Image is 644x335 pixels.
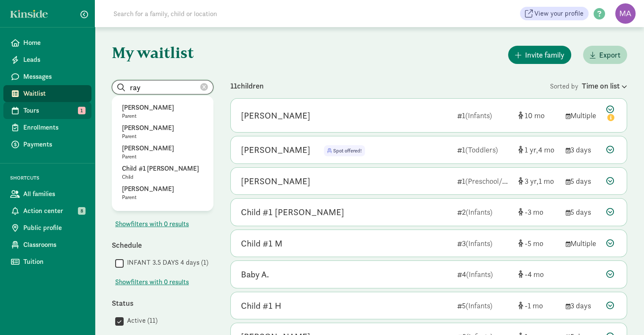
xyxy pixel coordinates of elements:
span: -4 [525,269,544,279]
p: [PERSON_NAME] [122,102,203,113]
p: Parent [122,153,203,160]
a: Waitlist [3,85,91,102]
p: [PERSON_NAME] [122,123,203,133]
span: Export [599,49,620,61]
span: Home [23,38,85,48]
a: Payments [3,136,91,153]
p: Parent [122,194,203,201]
span: 10 [525,111,544,120]
a: Public profile [3,219,91,236]
div: [object Object] [518,110,559,121]
a: All families [3,185,91,202]
div: Baby A. [241,268,269,281]
input: Search for a family, child or location [108,5,346,22]
label: Active (11) [124,316,158,326]
div: 1 [457,175,511,187]
button: Showfilters with 0 results [115,219,189,229]
span: Spot offered! [333,147,362,154]
div: Oliver G [241,109,310,122]
a: Tuition [3,253,91,270]
a: Leads [3,51,91,68]
div: 11 children [230,80,550,91]
span: 1 [78,107,86,114]
span: (Preschool/PreK) [465,176,520,186]
span: (Infants) [466,269,493,279]
span: (Infants) [466,207,492,217]
a: Classrooms [3,236,91,253]
div: [object Object] [518,269,559,280]
span: Payments [23,139,85,150]
span: View your profile [534,8,583,19]
div: [object Object] [518,144,559,155]
button: Export [583,46,627,64]
div: [object Object] [518,300,559,311]
span: Waitlist [23,89,85,99]
span: Spot offered! [324,145,365,156]
div: 5 [457,300,511,311]
span: (Toddlers) [465,145,498,155]
span: -1 [525,301,543,310]
div: Child #1 Mayer [241,205,344,219]
div: [object Object] [518,175,559,187]
a: View your profile [520,7,589,20]
div: Sorted by [550,80,627,91]
div: [object Object] [518,238,559,249]
div: 1 [457,144,511,155]
span: 4 [538,145,554,155]
p: Parent [122,133,203,140]
span: Leads [23,55,85,65]
label: INFANT 3.5 DAYS 4 days (1) [124,257,208,268]
span: 8 [78,207,86,215]
a: Messages [3,68,91,85]
h1: My waitlist [112,44,213,61]
div: 5 days [566,206,600,218]
p: [PERSON_NAME] [122,184,203,194]
div: 5 days [566,175,600,187]
div: Child #1 M [241,237,282,250]
span: -5 [525,238,543,248]
span: -3 [525,207,543,217]
div: Remy Jakab [241,143,310,157]
div: Time on list [582,80,627,91]
span: 3 [525,176,539,186]
span: Show filters with 0 results [115,277,189,287]
button: Showfilters with 0 results [115,277,189,287]
span: 1 [525,145,538,155]
div: 4 [457,269,511,280]
span: 1 [539,176,554,186]
span: Tours [23,105,85,116]
div: Status [112,297,213,309]
div: 2 [457,206,511,218]
div: [object Object] [518,206,559,218]
div: 3 days [566,144,600,155]
iframe: Chat Widget [602,294,644,335]
div: 3 [457,238,511,249]
div: Schedule [112,239,213,251]
a: Enrollments [3,119,91,136]
a: Home [3,34,91,51]
p: Child [122,174,203,180]
span: All families [23,189,85,199]
button: Invite family [508,46,571,64]
span: Tuition [23,257,85,267]
div: Oliver Suciu [241,174,310,188]
span: (Infants) [466,238,492,248]
a: Action center 8 [3,202,91,219]
span: Show filters with 0 results [115,219,189,229]
span: (Infants) [466,301,492,310]
div: Multiple [566,238,600,249]
a: Tours 1 [3,102,91,119]
span: Classrooms [23,240,85,250]
div: Multiple [566,110,600,121]
span: Enrollments [23,122,85,133]
p: Parent [122,113,203,119]
span: Public profile [23,223,85,233]
p: Child #1 [PERSON_NAME] [122,163,203,174]
p: [PERSON_NAME] [122,143,203,153]
span: Action center [23,206,85,216]
div: 1 [457,110,511,121]
span: (Infants) [465,111,492,120]
div: Child #1 H [241,299,281,313]
span: Invite family [525,49,564,61]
